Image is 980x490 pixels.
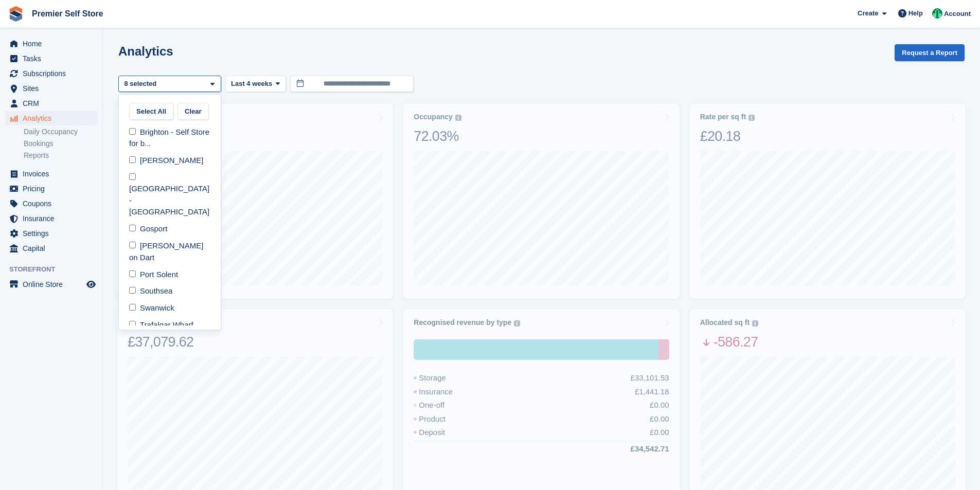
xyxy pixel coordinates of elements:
a: menu [5,167,97,181]
span: Capital [23,241,84,256]
a: menu [5,96,97,111]
span: Subscriptions [23,66,84,81]
img: Peter Pring [932,8,942,19]
span: Analytics [23,111,84,125]
span: Pricing [23,182,84,196]
span: Online Store [23,277,84,292]
span: Create [858,8,878,19]
span: Settings [23,226,84,241]
a: menu [5,182,97,196]
a: Bookings [24,139,97,149]
a: menu [5,66,97,81]
a: Premier Self Store [28,5,108,22]
span: Account [944,9,971,19]
a: menu [5,241,97,256]
span: CRM [23,96,84,111]
span: Help [908,8,923,19]
span: Insurance [23,211,84,226]
a: menu [5,277,97,292]
a: Preview store [85,278,97,291]
a: menu [5,211,97,226]
h2: Analytics [118,44,173,58]
span: Sites [23,81,84,96]
span: Storefront [9,264,102,275]
a: menu [5,111,97,125]
span: Invoices [23,167,84,181]
a: menu [5,37,97,51]
a: Daily Occupancy [24,127,97,137]
a: menu [5,196,97,211]
a: menu [5,51,97,66]
a: Reports [24,151,97,160]
span: Home [23,37,84,51]
span: Tasks [23,51,84,66]
span: Coupons [23,196,84,211]
a: menu [5,226,97,241]
img: stora-icon-8386f47178a22dfd0bd8f6a31ec36ba5ce8667c1dd55bd0f319d3a0aa187defe.svg [8,6,24,22]
button: Request a Report [895,44,965,61]
a: menu [5,81,97,96]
